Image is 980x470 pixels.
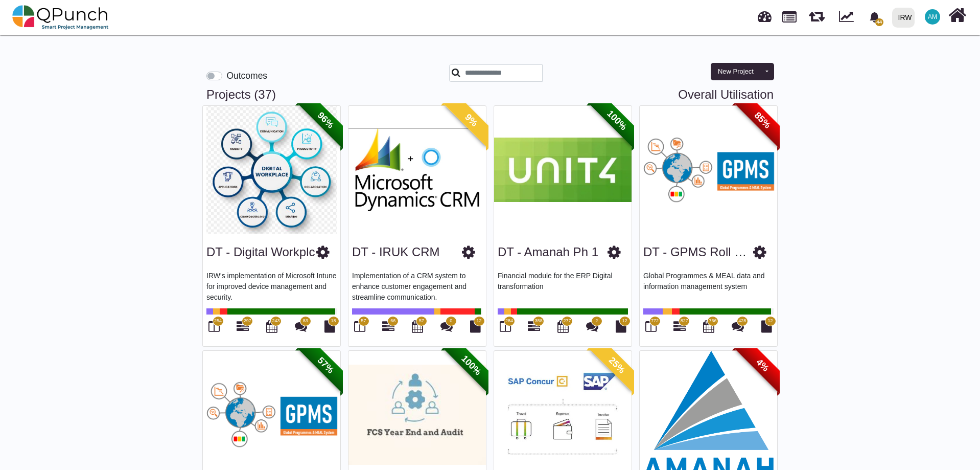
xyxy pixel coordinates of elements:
[888,1,919,34] a: IRW
[226,69,267,82] label: Outcomes
[535,318,543,325] span: 358
[443,337,500,394] span: 100%
[505,318,513,325] span: 284
[352,245,440,259] a: DT - IRUK CRM
[767,318,773,325] span: 12
[589,337,645,394] span: 25%
[272,318,279,325] span: 243
[643,245,753,260] h3: DT - GPMS Roll out
[557,320,569,332] i: Calendar
[809,5,825,22] span: Releases
[589,92,645,149] span: 100%
[244,318,251,325] span: 297
[237,324,249,332] a: 297
[673,320,686,332] i: Gantt
[303,318,308,325] span: 83
[528,324,540,332] a: 358
[208,320,220,332] i: Board
[643,271,774,301] p: Global Programmes & MEAL data and information management system
[354,320,365,332] i: Board
[919,1,946,33] a: AM
[331,318,336,325] span: 18
[498,245,598,260] h3: DT - Amanah Ph 1
[500,320,511,332] i: Board
[206,87,774,102] h3: Projects (37)
[382,324,394,332] a: 66
[869,12,880,23] svg: bell fill
[673,324,686,332] a: 827
[450,318,452,325] span: 0
[734,92,791,149] span: 85%
[925,9,940,25] span: Asad Malik
[206,245,315,259] a: DT - Digital Workplc
[709,318,716,325] span: 766
[681,318,688,325] span: 827
[237,320,249,332] i: Gantt
[863,1,888,33] a: bell fill44
[412,320,423,332] i: Calendar
[622,318,627,325] span: 12
[206,245,315,260] h3: DT - Digital Workplc
[703,320,714,332] i: Calendar
[266,320,277,332] i: Calendar
[297,92,354,149] span: 96%
[419,318,424,325] span: 57
[214,318,222,325] span: 254
[390,318,395,325] span: 66
[443,92,500,149] span: 9%
[586,320,598,332] i: Punch Discussions
[948,6,966,25] i: Home
[834,1,863,34] div: Dynamic Report
[12,2,109,33] img: qpunch-sp.fa6292f.png
[678,87,774,102] a: Overall Utilisation
[711,63,761,80] button: New Project
[324,320,335,332] i: Document Library
[761,320,772,332] i: Document Library
[295,320,307,332] i: Punch Discussions
[732,320,744,332] i: Punch Discussions
[898,9,912,27] div: IRW
[866,8,883,26] div: Notification
[476,318,481,325] span: 12
[928,14,937,20] span: AM
[498,245,598,259] a: DT - Amanah Ph 1
[382,320,394,332] i: Gantt
[758,6,772,21] span: Dashboard
[498,271,628,301] p: Financial module for the ERP Digital transformation
[616,320,626,332] i: Document Library
[297,337,354,394] span: 57%
[782,7,797,23] span: Projects
[563,318,571,325] span: 277
[738,318,746,325] span: 428
[352,271,482,301] p: Implementation of a CRM system to enhance customer engagement and streamline communication.
[470,320,481,332] i: Document Library
[643,245,754,259] a: DT - GPMS Roll out
[528,320,540,332] i: Gantt
[595,318,598,325] span: 2
[440,320,453,332] i: Punch Discussions
[361,318,366,325] span: 57
[875,18,883,26] span: 44
[651,318,659,325] span: 772
[734,337,791,394] span: 4%
[352,245,440,260] h3: DT - IRUK CRM
[206,271,337,301] p: IRW's implementation of Microsoft Intune for improved device management and security.
[645,320,657,332] i: Board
